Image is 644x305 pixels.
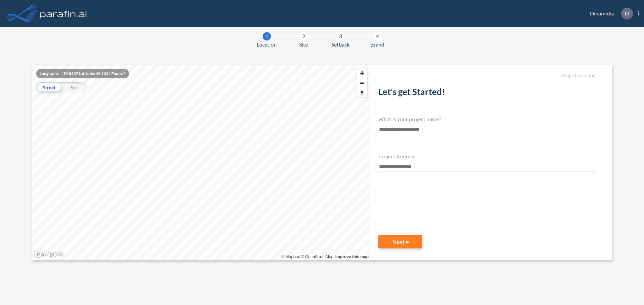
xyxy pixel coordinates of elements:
span: Setback [331,41,350,49]
div: 4 [373,32,382,41]
button: Zoom out [357,78,367,88]
h2: Let's get Started! [378,87,596,100]
div: Sat [61,82,87,92]
div: 3 [336,32,345,41]
img: logo [39,7,88,20]
p: D [625,10,629,16]
canvas: Map [32,65,370,260]
div: 2 [300,32,308,41]
button: Next [378,235,422,248]
a: Improve this map [335,254,369,259]
span: Brand [370,41,384,49]
span: Site [299,41,308,49]
span: Zoom out [357,78,367,88]
h5: Project Location [378,73,596,79]
h4: What is your project name? [378,116,596,122]
button: Zoom in [357,68,367,78]
span: Reset bearing to north [357,88,367,97]
button: Reset bearing to north [357,88,367,97]
a: OpenStreetMap [301,254,333,259]
div: 1 [263,32,271,41]
h4: Project Address [378,153,596,159]
a: Mapbox [281,254,300,259]
a: Mapbox homepage [34,250,64,258]
div: Street [36,82,61,92]
span: Location [257,41,277,49]
div: Longitude: -110.8407 Latitude: 49.1044 Zoom: 2 [36,69,129,78]
div: Dinamicka [580,8,639,19]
